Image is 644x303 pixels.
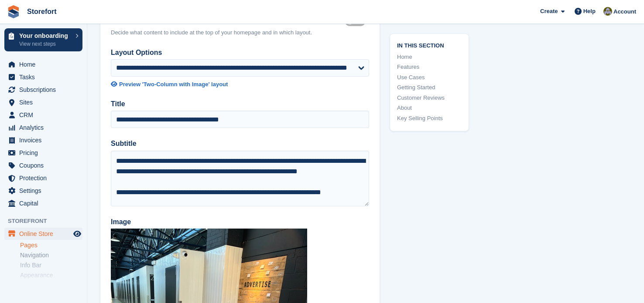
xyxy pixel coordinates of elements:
[4,228,82,240] a: menu
[397,63,462,71] a: Features
[111,138,369,149] label: Subtitle
[613,7,636,16] span: Account
[397,83,462,92] a: Getting Started
[111,80,369,89] a: Preview 'Two-Column with Image' layout
[397,53,462,61] a: Home
[4,28,82,51] a: Your onboarding View next steps
[19,172,72,184] span: Protection
[19,147,72,159] span: Pricing
[19,71,72,83] span: Tasks
[4,96,82,108] a: menu
[19,109,72,121] span: CRM
[4,197,82,209] a: menu
[397,104,462,112] a: About
[4,71,82,83] a: menu
[397,114,462,123] a: Key Selling Points
[20,241,82,249] a: Pages
[19,96,72,108] span: Sites
[19,228,72,240] span: Online Store
[4,147,82,159] a: menu
[540,7,558,16] span: Create
[20,281,82,290] a: Pop-up Form
[24,4,60,19] a: Storefort
[583,7,596,16] span: Help
[397,94,462,102] a: Customer Reviews
[111,99,369,109] label: Title
[4,84,82,96] a: menu
[111,47,369,58] label: Layout Options
[19,134,72,146] span: Invoices
[19,121,72,134] span: Analytics
[111,28,369,37] div: Decide what content to include at the top of your homepage and in which layout.
[397,73,462,82] a: Use Cases
[72,229,82,239] a: Preview store
[4,159,82,172] a: menu
[4,109,82,121] a: menu
[20,271,82,279] a: Appearance
[19,58,72,71] span: Home
[8,217,87,226] span: Storefront
[19,40,71,48] p: View next steps
[4,134,82,146] a: menu
[4,58,82,71] a: menu
[19,84,72,96] span: Subscriptions
[397,41,462,49] span: In this section
[7,5,20,18] img: stora-icon-8386f47178a22dfd0bd8f6a31ec36ba5ce8667c1dd55bd0f319d3a0aa187defe.svg
[4,172,82,184] a: menu
[20,261,82,269] a: Info Bar
[19,185,72,197] span: Settings
[119,80,228,89] div: Preview 'Two-Column with Image' layout
[19,197,72,209] span: Capital
[4,121,82,134] a: menu
[20,251,82,259] a: Navigation
[4,185,82,197] a: menu
[603,7,612,16] img: Dale Metcalf
[19,33,71,39] p: Your onboarding
[19,159,72,172] span: Coupons
[111,217,369,227] label: Image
